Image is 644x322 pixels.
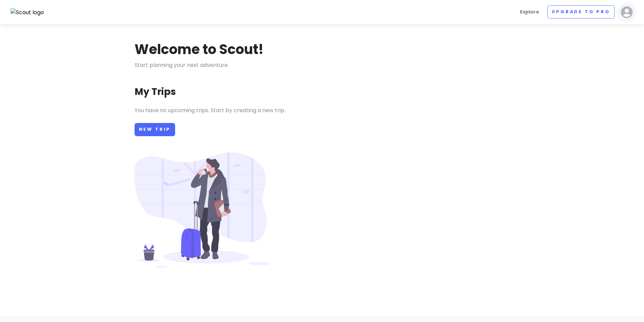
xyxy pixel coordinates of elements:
[135,106,510,115] p: You have no upcoming trips. Start by creating a new trip.
[135,61,510,70] p: Start planning your next adventure
[135,86,176,98] h3: My Trips
[135,123,175,136] a: New Trip
[135,41,264,58] h1: Welcome to Scout!
[620,5,634,19] img: User profile
[547,5,615,19] a: Upgrade to Pro
[517,5,542,19] a: Explore
[135,152,270,268] img: Person with luggage at airport
[10,8,44,17] img: Scout logo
